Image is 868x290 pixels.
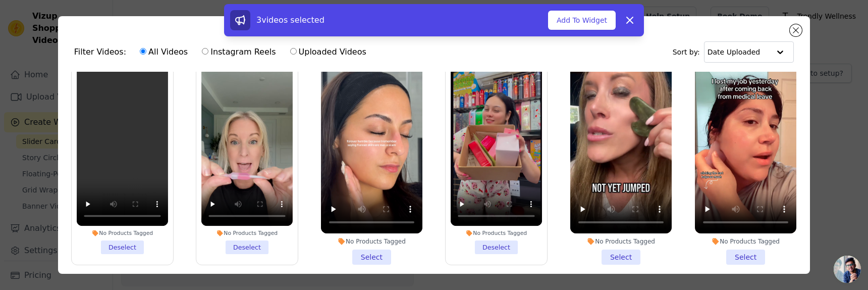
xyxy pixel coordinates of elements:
div: No Products Tagged [451,230,542,237]
button: Add To Widget [548,11,616,30]
div: No Products Tagged [77,230,168,237]
div: Open chat [834,256,861,283]
div: No Products Tagged [695,237,796,246]
label: Uploaded Videos [290,45,367,59]
label: Instagram Reels [201,45,276,59]
label: All Videos [139,45,188,59]
div: Filter Videos: [74,40,372,64]
div: Sort by: [673,41,794,63]
div: No Products Tagged [201,230,293,237]
span: 3 videos selected [256,15,324,25]
div: No Products Tagged [321,237,422,246]
div: No Products Tagged [570,237,672,246]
